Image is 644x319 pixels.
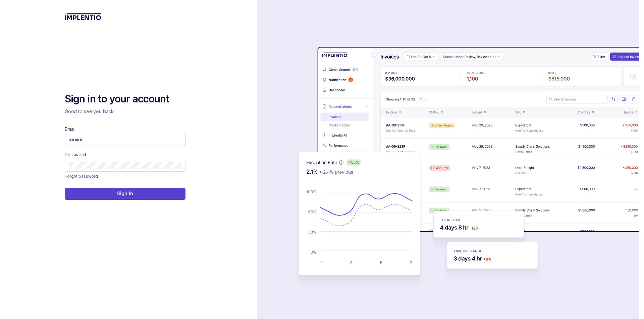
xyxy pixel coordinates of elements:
[65,151,86,158] label: Password
[65,126,75,133] label: Email
[65,108,185,115] p: Good to see you back!
[117,190,133,197] p: Sign In
[65,188,185,200] button: Sign In
[65,92,185,106] h2: Sign in to your account
[65,173,98,180] p: Forgot password
[65,13,101,20] img: logo
[65,173,98,180] a: Link Forgot password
